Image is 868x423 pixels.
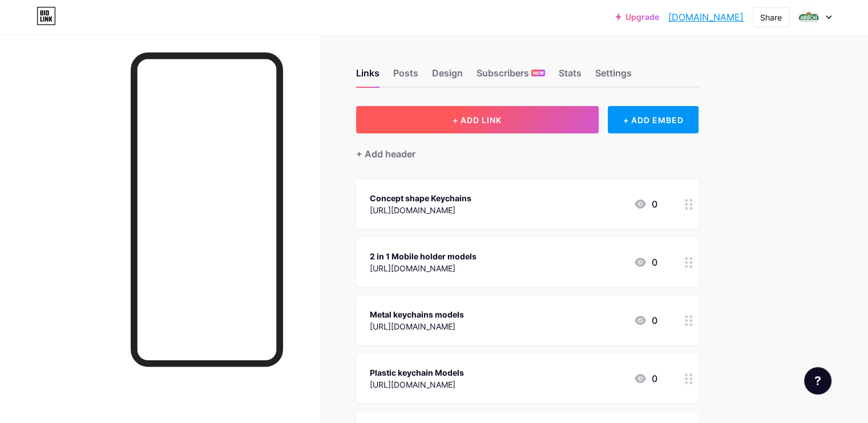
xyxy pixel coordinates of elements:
[633,314,657,327] div: 0
[477,66,545,87] div: Subscribers
[559,66,582,87] div: Stats
[370,379,464,391] div: [URL][DOMAIN_NAME]
[370,204,471,216] div: [URL][DOMAIN_NAME]
[608,106,699,133] div: + ADD EMBED
[370,367,464,379] div: Plastic keychain Models
[760,11,782,23] div: Share
[356,106,599,133] button: + ADD LINK
[633,372,657,385] div: 0
[370,308,464,320] div: Metal keychains models
[432,66,463,87] div: Design
[668,10,744,24] a: [DOMAIN_NAME]
[370,320,464,332] div: [URL][DOMAIN_NAME]
[370,262,477,274] div: [URL][DOMAIN_NAME]
[370,250,477,262] div: 2 in 1 Mobile holder models
[453,115,502,125] span: + ADD LINK
[370,192,471,204] div: Concept shape Keychains
[633,255,657,269] div: 0
[356,66,380,87] div: Links
[356,147,415,161] div: + Add header
[595,66,632,87] div: Settings
[393,66,418,87] div: Posts
[798,6,819,28] img: DOLPHIN IMPEX
[633,197,657,211] div: 0
[533,70,544,76] span: NEW
[616,13,659,22] a: Upgrade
